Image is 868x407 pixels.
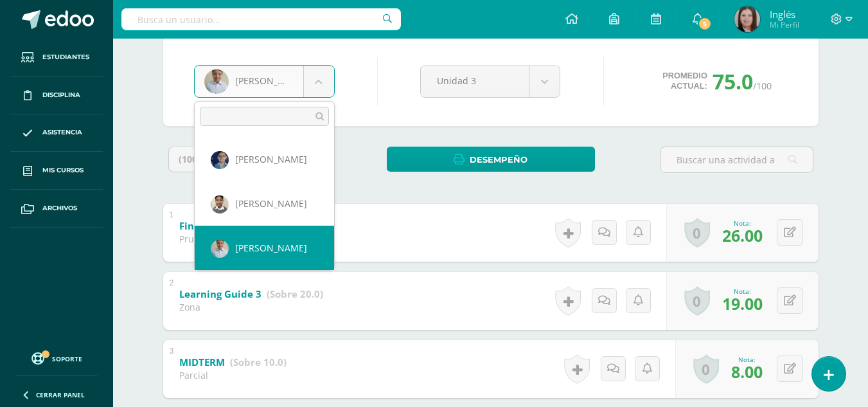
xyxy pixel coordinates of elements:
[211,151,229,169] img: 405f3564da8d242066d2acbcb13cb6d8.png
[235,153,307,165] span: [PERSON_NAME]
[235,197,307,210] span: [PERSON_NAME]
[211,240,229,258] img: 5f0649db8393d91c1dbcdd6cd5c63492.png
[211,195,229,213] img: a70a08d517ed98243634896bdfc3567c.png
[235,242,307,254] span: [PERSON_NAME]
